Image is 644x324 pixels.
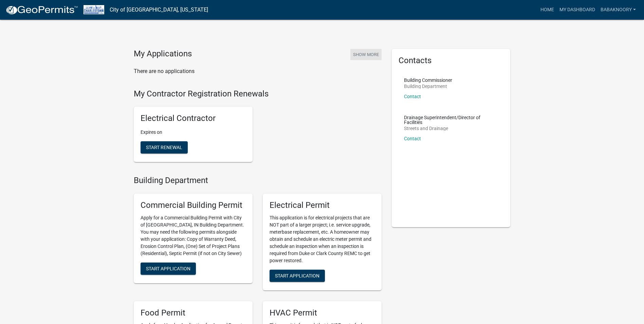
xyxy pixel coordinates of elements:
h4: My Contractor Registration Renewals [134,89,382,99]
a: Contact [404,136,421,141]
h5: Food Permit [141,308,246,318]
wm-registration-list-section: My Contractor Registration Renewals [134,89,382,168]
h5: Commercial Building Permit [141,200,246,210]
button: Start Application [270,270,325,282]
span: Start Application [275,273,319,278]
p: Streets and Drainage [404,126,498,131]
p: Expires on [141,129,246,136]
p: Building Commissioner [404,78,452,83]
a: Contact [404,94,421,99]
a: City of [GEOGRAPHIC_DATA], [US_STATE] [110,4,208,16]
p: There are no applications [134,67,382,75]
a: BabakNoory [598,3,639,16]
p: Drainage Superintendent/Director of Facilities [404,115,498,125]
p: This application is for electrical projects that are NOT part of a larger project; i.e. service u... [270,214,375,264]
h5: HVAC Permit [270,308,375,318]
button: Start Application [141,263,196,275]
a: Home [538,3,557,16]
button: Show More [350,49,382,60]
h5: Contacts [399,56,504,66]
p: Apply for a Commercial Building Permit with City of [GEOGRAPHIC_DATA], IN Building Department. Yo... [141,214,246,257]
p: Building Department [404,84,452,89]
a: My Dashboard [557,3,598,16]
span: Start Renewal [146,145,182,150]
h5: Electrical Permit [270,200,375,210]
h4: Building Department [134,176,382,185]
h5: Electrical Contractor [141,113,246,123]
span: Start Application [146,266,190,271]
h4: My Applications [134,49,192,59]
button: Start Renewal [141,141,188,154]
img: City of Charlestown, Indiana [84,5,104,14]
